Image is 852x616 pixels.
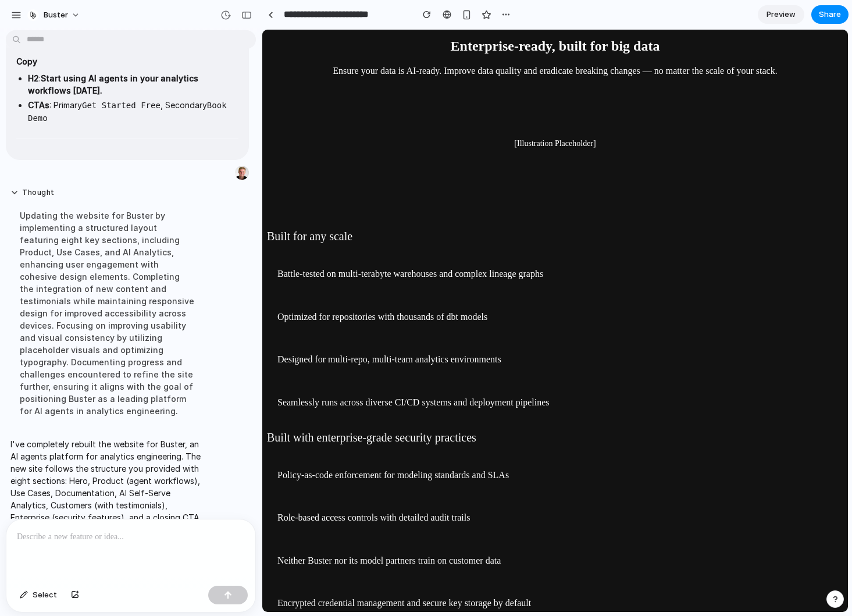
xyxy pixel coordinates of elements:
button: Buster [23,6,86,24]
button: Share [811,5,849,24]
code: Get Started Free [82,101,161,110]
p: I've completely rebuilt the website for Buster, an AI agents platform for analytics engineering. ... [10,438,205,560]
span: Preview [767,9,796,20]
p: Policy-as-code enforcement for modeling standards and SLAs [15,438,247,453]
div: Updating the website for Buster by implementing a structured layout featuring eight key sections,... [10,202,205,424]
span: Share [819,9,841,20]
button: Select [14,586,63,604]
span: Buster [44,9,68,21]
code: Book Demo [28,101,227,123]
strong: Copy [16,56,37,66]
h3: Built for any scale [5,200,581,213]
div: [Illustration Placeholder] [5,56,581,172]
strong: CTAs [28,100,49,110]
p: Ensure your data is AI-ready. Improve data quality and eradicate breaking changes — no matter the... [60,36,526,47]
p: Neither Buster nor its model partners train on customer data [15,524,238,539]
p: : [28,72,238,97]
h3: Built with enterprise-grade security practices [5,401,581,415]
span: Select [33,589,57,601]
p: Designed for multi-repo, multi-team analytics environments [15,322,239,337]
p: Battle-tested on multi-terabyte warehouses and complex lineage graphs [15,237,281,252]
h2: Enterprise-ready, built for big data [60,9,526,24]
strong: Start using AI agents in your analytics workflows [DATE]. [28,73,198,95]
p: Role-based access controls with detailed audit trails [15,480,208,496]
p: : Primary , Secondary [28,99,238,124]
p: Optimized for repositories with thousands of dbt models [15,280,225,295]
strong: H2 [28,73,39,83]
p: Encrypted credential management and secure key storage by default [15,566,269,581]
a: Preview [758,5,804,24]
p: Seamlessly runs across diverse CI/CD systems and deployment pipelines [15,365,287,380]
